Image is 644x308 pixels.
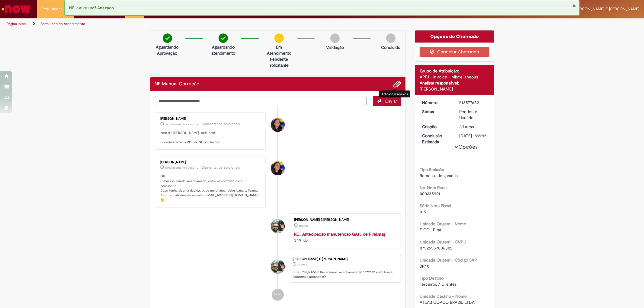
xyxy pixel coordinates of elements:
[574,6,639,11] span: [PERSON_NAME] E [PERSON_NAME]
[415,30,494,43] div: Opções do Chamado
[264,56,294,68] p: Pendente solicitante
[385,98,397,104] span: Enviar
[202,165,240,170] small: Comentários adicionais
[271,260,285,274] div: Alexandre Alves Correa E Castro Junior
[420,227,441,233] span: F. CCL Piraí
[420,167,444,172] b: Tipo Emissão
[155,81,200,87] h2: NF Manual Correção Histórico de tíquete
[274,33,284,43] img: circle-minus.png
[219,33,228,43] img: check-circle-green.png
[459,124,474,129] span: 2d atrás
[165,122,194,126] span: cerca de uma hora atrás
[209,44,238,56] p: Aguardando atendimento
[420,239,466,245] b: Unidade Origem - CNPJ
[69,5,114,11] span: NF 235901.pdf Anexado
[420,47,489,57] button: Cancelar Chamado
[418,133,455,145] dt: Conclusão Estimada
[373,96,401,106] button: Enviar
[161,117,261,121] div: [PERSON_NAME]
[153,44,182,56] p: Aguardando Aprovação
[155,106,401,307] ul: Histórico de tíquete
[40,21,85,26] a: Formulário de Atendimento
[420,191,440,196] span: 000235901
[7,21,27,26] a: Página inicial
[202,122,240,127] small: Comentários adicionais
[271,161,285,175] div: Barbara Luiza de Oliveira Ferreira
[420,185,447,190] b: No. Nota Fiscal
[297,263,307,266] span: 2d atrás
[420,281,457,287] span: Terceiros / Clientes
[163,33,172,43] img: check-circle-green.png
[381,44,400,50] p: Concluído
[420,80,489,86] div: Analista responsável:
[271,118,285,132] div: Barbara Luiza de Oliveira Ferreira
[420,173,458,178] span: Remessa de garantia
[330,33,340,43] img: img-circle-grey.png
[1,3,32,15] img: ServiceNow
[299,224,308,227] time: 29/09/2025 15:22:07
[420,263,429,269] span: BR40
[293,257,398,261] div: [PERSON_NAME] E [PERSON_NAME]
[418,109,455,115] dt: Status
[161,160,261,164] div: [PERSON_NAME]
[294,231,395,243] div: 349 KB
[165,166,194,170] time: 01/10/2025 08:26:44
[420,74,489,80] div: APFJ - Invoice - Miscellaneous
[418,100,455,106] dt: Número
[165,166,194,170] span: cerca de uma hora atrás
[459,109,487,121] div: Pendente Usuário
[64,7,70,12] span: 14
[420,221,466,227] b: Unidade Origem - Nome
[155,96,367,106] textarea: Digite sua mensagem aqui...
[297,263,307,266] time: 29/09/2025 15:22:10
[326,44,344,50] p: Validação
[459,100,487,106] div: R13577682
[161,131,261,145] p: Bom dia [PERSON_NAME], tudo bem? Poderia anexar o PDF da NF por favor?
[420,209,426,214] span: 015
[293,270,398,279] p: [PERSON_NAME]! Recebemos seu chamado R13577682 e em breve estaremos atuando.
[459,124,487,130] div: 29/09/2025 15:22:10
[161,174,261,202] p: Olá Estou assumindo seu chamado, entro em contato caso necessário. Caso tenha alguma dúvida, pode...
[459,133,487,139] div: [DATE] 15:22:15
[420,245,452,251] span: 07526557006302
[459,124,474,129] time: 29/09/2025 15:22:10
[386,33,396,43] img: img-circle-grey.png
[5,18,425,30] ul: Trilhas de página
[420,275,444,281] b: Tipo Destino
[420,68,489,74] div: Grupo de Atribuição:
[420,300,475,305] span: ATLAS COPCO BRASIL LTDA
[271,219,285,233] div: Alexandre Alves Correa E Castro Junior
[420,257,477,263] b: Unidade Origem - Código SAP
[379,90,410,97] div: Adicionar anexos
[299,224,308,227] span: 2d atrás
[264,44,294,56] p: Em Atendimento
[393,80,401,88] button: Adicionar anexos
[41,6,62,12] span: Requisições
[155,254,401,283] li: Alexandre Alves Correa E Castro Junior
[420,203,451,208] b: Série Nota Fiscal
[418,124,455,130] dt: Criação
[420,294,467,299] b: Unidade Destino - Nome
[294,218,395,222] div: [PERSON_NAME] E [PERSON_NAME]
[420,86,489,92] div: [PERSON_NAME]
[572,3,576,8] button: Fechar Notificação
[294,231,385,237] a: RE_ Antecipação manutenção GA15 de Piraí.msg
[165,122,194,126] time: 01/10/2025 08:27:16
